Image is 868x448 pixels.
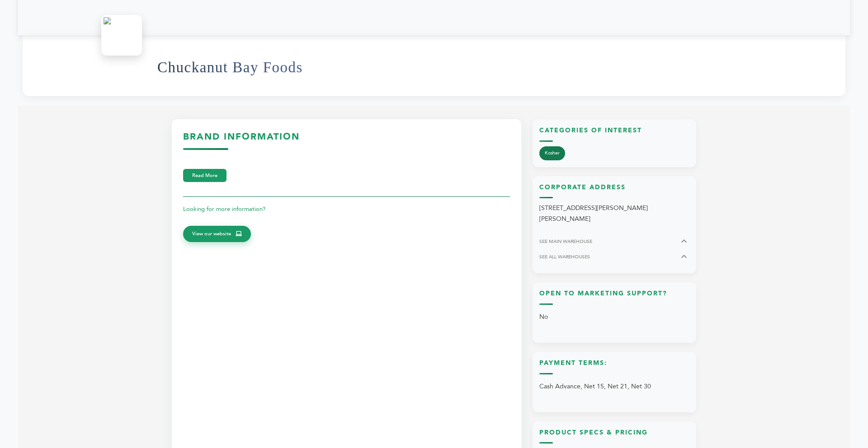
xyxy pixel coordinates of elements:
h1: Chuckanut Bay Foods [157,45,303,89]
h3: Corporate Address [539,183,689,199]
button: SEE MAIN WAREHOUSE [539,236,689,247]
h3: Brand Information [183,131,510,150]
span: View our website [192,230,231,238]
a: View our website [183,226,251,242]
button: Read More [183,169,226,182]
p: Cash Advance, Net 15, Net 21, Net 30 [539,379,689,394]
a: Kosher [539,146,565,160]
h3: Open to Marketing Support? [539,289,689,305]
img: Chuckanut Bay Foods Logo [104,17,140,53]
p: Looking for more information? [183,204,510,215]
p: [STREET_ADDRESS][PERSON_NAME][PERSON_NAME] [539,203,689,224]
button: SEE ALL WAREHOUSES [539,251,689,262]
h3: Payment Terms: [539,359,689,374]
h3: Categories of Interest [539,126,689,142]
span: SEE ALL WAREHOUSES [539,253,590,260]
h3: Product Specs & Pricing [539,428,689,444]
p: No [539,309,689,325]
span: SEE MAIN WAREHOUSE [539,238,592,245]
